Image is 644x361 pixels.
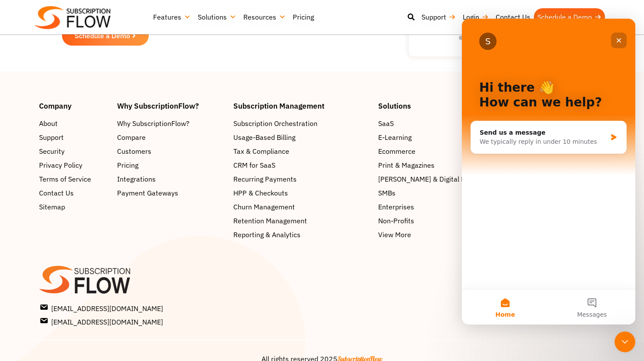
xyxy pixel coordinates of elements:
a: Recurring Payments [233,174,369,184]
a: Tax & Compliance [233,146,369,156]
span: Terms of Service [39,174,91,184]
a: Pricing [289,8,317,26]
a: About [39,118,108,129]
span: Why SubscriptionFlow? [117,118,190,129]
span: Support [39,132,64,142]
img: SF-logo [39,266,130,294]
a: Integrations [117,174,225,184]
h4: Why SubscriptionFlow? [117,102,225,109]
a: Resources [240,8,289,26]
a: Reporting & Analytics [233,229,369,240]
a: Customers [117,146,225,156]
a: Churn Management [233,202,369,212]
span: Sitemap [39,202,65,212]
a: Schedule a Demo [62,26,149,46]
a: Support [418,8,459,26]
a: Payment Gateways [117,188,225,198]
span: SaaS [378,118,394,129]
a: SaaS [378,118,490,129]
a: Retention Management [233,215,369,226]
a: View More [378,229,490,240]
span: Reporting & Analytics [233,229,301,240]
a: Ecommerce [378,146,490,156]
button: 1 of 6 [459,36,467,44]
a: Contact Us [39,188,108,198]
a: [EMAIL_ADDRESS][DOMAIN_NAME] [41,316,320,327]
a: Solutions [194,8,240,26]
a: [EMAIL_ADDRESS][DOMAIN_NAME] [41,302,320,314]
a: Why SubscriptionFlow? [117,118,225,129]
a: [PERSON_NAME] & Digital Media [378,174,490,184]
a: Non-Profits [378,215,490,226]
a: CRM for SaaS [233,160,369,170]
a: Subscription Orchestration [233,118,369,129]
img: Subscriptionflow [35,6,111,29]
a: Privacy Policy [39,160,108,170]
a: E-Learning [378,132,490,142]
iframe: Intercom live chat [462,19,635,325]
span: E-Learning [378,132,412,142]
a: Print & Magazines [378,160,490,170]
a: Login [459,8,492,26]
a: Pricing [117,160,225,170]
span: [PERSON_NAME] & Digital Media [378,174,480,184]
span: [EMAIL_ADDRESS][DOMAIN_NAME] [41,302,163,314]
span: HPP & Checkouts [233,188,288,198]
span: Retention Management [233,215,307,226]
span: [EMAIL_ADDRESS][DOMAIN_NAME] [41,316,163,327]
span: Print & Magazines [378,160,435,170]
span: Ecommerce [378,146,415,156]
span: Enterprises [378,202,414,212]
a: HPP & Checkouts [233,188,369,198]
span: Compare [117,132,146,142]
span: Integrations [117,174,156,184]
span: Non-Profits [378,215,414,226]
iframe: Intercom live chat [615,331,635,352]
span: Payment Gateways [117,188,178,198]
h4: Solutions [378,102,490,109]
span: Security [39,146,65,156]
span: View More [378,229,411,240]
span: Subscription Orchestration [233,118,317,129]
a: Security [39,146,108,156]
h4: Subscription Management [233,102,369,109]
a: Compare [117,132,225,142]
a: Usage-Based Billing [233,132,369,142]
a: SMBs [378,188,490,198]
span: Schedule a Demo [75,32,130,39]
span: Customers [117,146,151,156]
a: Features [150,8,194,26]
a: Enterprises [378,202,490,212]
a: Support [39,132,108,142]
span: CRM for SaaS [233,160,275,170]
span: Pricing [117,160,138,170]
a: Sitemap [39,202,108,212]
span: Usage-Based Billing [233,132,295,142]
span: About [39,118,58,129]
span: SMBs [378,188,396,198]
span: Privacy Policy [39,160,82,170]
a: Terms of Service [39,174,108,184]
span: Recurring Payments [233,174,297,184]
span: Churn Management [233,202,295,212]
span: Tax & Compliance [233,146,289,156]
h4: Company [39,102,108,109]
a: Contact Us [492,8,534,26]
span: Contact Us [39,188,74,198]
a: Schedule a Demo [534,8,605,26]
